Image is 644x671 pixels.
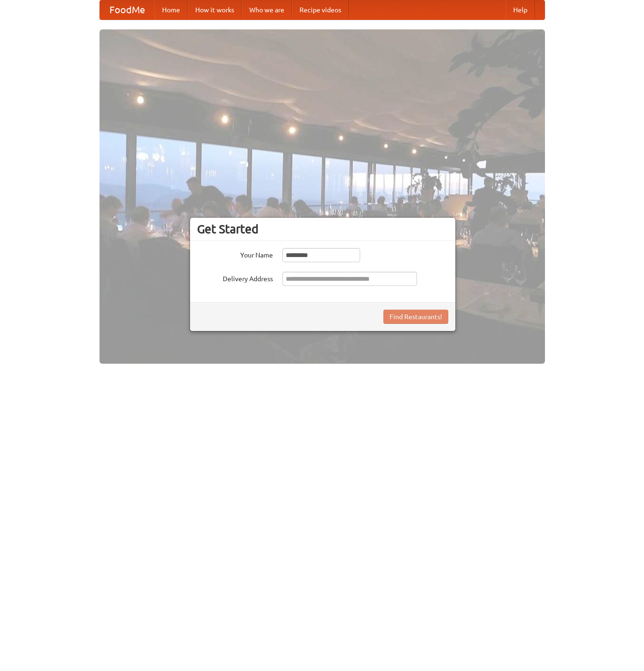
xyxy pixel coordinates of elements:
[197,272,273,284] label: Delivery Address
[100,0,154,19] a: FoodMe
[383,310,448,324] button: Find Restaurants!
[197,222,448,236] h3: Get Started
[154,0,188,19] a: Home
[242,0,292,19] a: Who we are
[188,0,242,19] a: How it works
[197,248,273,260] label: Your Name
[506,0,535,19] a: Help
[292,0,349,19] a: Recipe videos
